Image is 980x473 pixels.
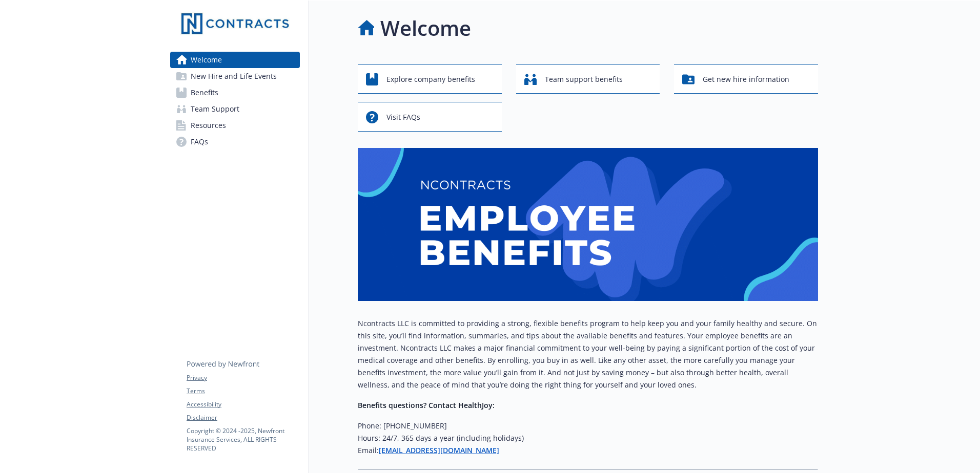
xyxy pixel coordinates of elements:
[187,373,299,382] a: Privacy
[358,148,818,301] img: overview page banner
[191,52,222,68] span: Welcome
[703,70,789,89] span: Get new hire information
[191,134,208,150] span: FAQs
[170,52,300,68] a: Welcome
[191,84,218,101] span: Benefits
[386,107,420,127] span: Visit FAQs
[380,13,471,44] h1: Welcome
[358,64,502,94] button: Explore company benefits
[516,64,660,94] button: Team support benefits
[545,70,623,89] span: Team support benefits
[674,64,818,94] button: Get new hire information
[358,420,818,432] h6: Phone: [PHONE_NUMBER]
[358,102,502,132] button: Visit FAQs
[170,117,300,134] a: Resources
[191,117,226,134] span: Resources
[386,70,475,89] span: Explore company benefits
[191,68,277,84] span: New Hire and Life Events
[170,84,300,101] a: Benefits
[170,101,300,117] a: Team Support
[358,400,495,410] strong: Benefits questions? Contact HealthJoy:
[379,445,499,455] a: [EMAIL_ADDRESS][DOMAIN_NAME]
[170,68,300,84] a: New Hire and Life Events
[191,101,239,117] span: Team Support
[187,426,299,453] p: Copyright © 2024 - 2025 , Newfront Insurance Services, ALL RIGHTS RESERVED
[358,432,818,444] h6: Hours: 24/7, 365 days a year (including holidays)​
[358,444,818,457] h6: Email:
[187,413,299,422] a: Disclaimer
[358,317,818,391] p: Ncontracts LLC is committed to providing a strong, flexible benefits program to help keep you and...
[187,400,299,409] a: Accessibility
[170,134,300,150] a: FAQs
[187,386,299,396] a: Terms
